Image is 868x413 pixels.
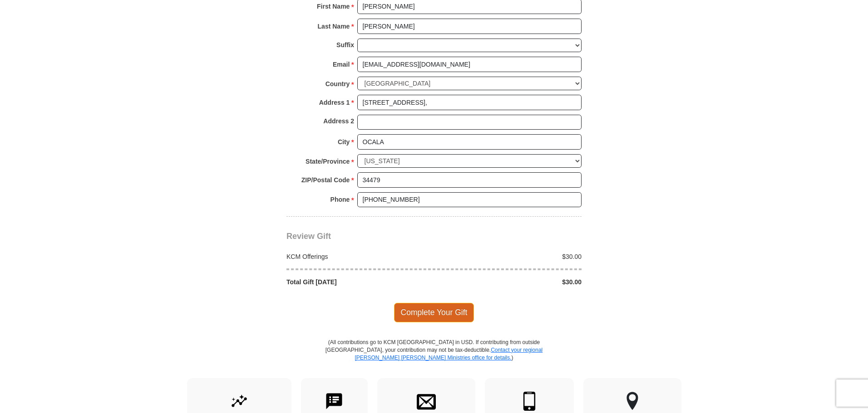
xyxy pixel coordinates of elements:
[355,347,542,361] a: Contact your regional [PERSON_NAME] [PERSON_NAME] Ministries office for details.
[325,78,350,90] strong: Country
[417,392,436,411] img: envelope.svg
[626,392,639,411] img: other-region
[323,115,354,127] strong: Address 2
[434,252,587,261] div: $30.00
[230,392,249,411] img: give-by-stock.svg
[520,392,539,411] img: mobile.svg
[330,193,350,206] strong: Phone
[336,39,354,51] strong: Suffix
[301,174,350,186] strong: ZIP/Postal Code
[394,303,474,322] span: Complete Your Gift
[319,96,350,109] strong: Address 1
[286,232,331,241] span: Review Gift
[306,155,350,168] strong: State/Province
[325,392,344,411] img: text-to-give.svg
[318,20,350,33] strong: Last Name
[434,277,587,287] div: $30.00
[325,339,543,378] p: (All contributions go to KCM [GEOGRAPHIC_DATA] in USD. If contributing from outside [GEOGRAPHIC_D...
[282,252,434,261] div: KCM Offerings
[338,136,350,148] strong: City
[282,277,434,287] div: Total Gift [DATE]
[333,58,350,71] strong: Email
